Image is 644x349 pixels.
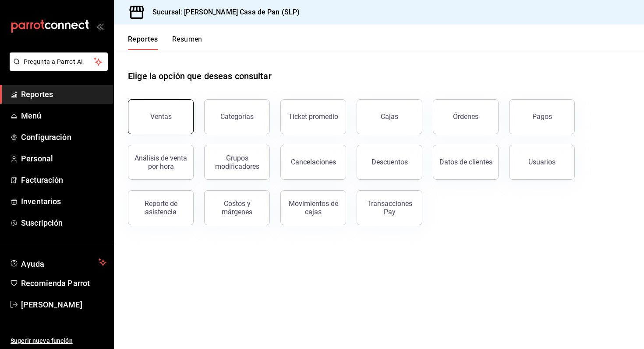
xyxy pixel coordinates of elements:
[21,174,106,186] span: Facturación
[21,153,106,164] span: Personal
[280,145,346,180] button: Cancelaciones
[150,112,172,121] div: Ventas
[172,35,202,50] button: Resumen
[204,145,270,180] button: Grupos modificadores
[134,199,188,216] div: Reporte de asistencia
[433,145,499,180] button: Datos de clientes
[362,199,417,216] div: Transacciones Pay
[357,99,422,134] a: Cajas
[288,112,338,121] div: Ticket promedio
[128,35,202,50] div: navigation tabs
[357,190,422,225] button: Transacciones Pay
[210,199,264,216] div: Costos y márgenes
[24,57,94,66] span: Pregunta a Parrot AI
[372,158,408,166] div: Descuentos
[128,190,194,225] button: Reporte de asistencia
[134,154,188,171] div: Análisis de venta por hora
[439,158,492,166] div: Datos de clientes
[21,110,106,122] span: Menú
[21,299,106,311] span: [PERSON_NAME]
[21,277,106,289] span: Recomienda Parrot
[433,99,499,134] button: Órdenes
[532,112,552,121] div: Pagos
[204,99,270,134] button: Categorías
[286,199,340,216] div: Movimientos de cajas
[220,112,254,121] div: Categorías
[280,190,346,225] button: Movimientos de cajas
[528,158,556,166] div: Usuarios
[357,145,422,180] button: Descuentos
[204,190,270,225] button: Costos y márgenes
[128,70,272,83] h1: Elige la opción que deseas consultar
[21,88,106,100] span: Reportes
[381,112,399,122] div: Cajas
[280,99,346,134] button: Ticket promedio
[291,158,336,166] div: Cancelaciones
[21,195,106,207] span: Inventarios
[11,336,106,346] span: Sugerir nueva función
[96,23,103,30] button: open_drawer_menu
[10,52,108,71] button: Pregunta a Parrot AI
[509,99,575,134] button: Pagos
[21,131,106,143] span: Configuración
[128,145,194,180] button: Análisis de venta por hora
[128,35,158,50] button: Reportes
[21,257,95,268] span: Ayuda
[128,99,194,134] button: Ventas
[210,154,264,171] div: Grupos modificadores
[509,145,575,180] button: Usuarios
[21,217,106,229] span: Suscripción
[453,112,478,121] div: Órdenes
[145,7,300,17] h3: Sucursal: [PERSON_NAME] Casa de Pan (SLP)
[6,63,108,73] a: Pregunta a Parrot AI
